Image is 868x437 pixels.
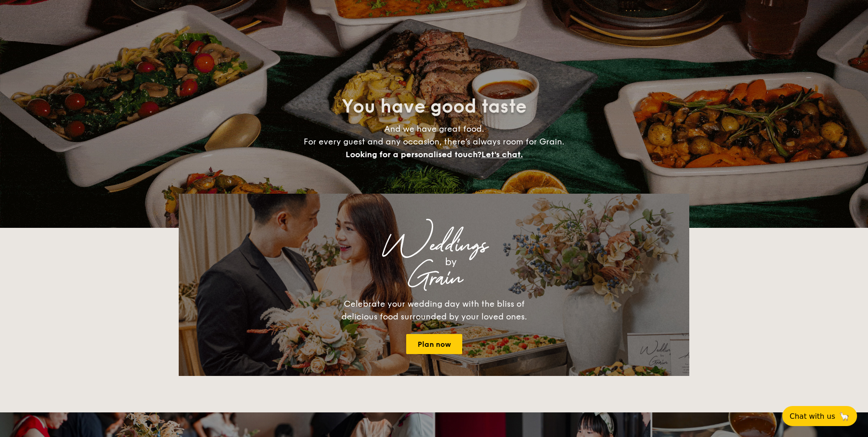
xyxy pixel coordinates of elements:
[782,406,857,426] button: Chat with us🦙
[481,149,523,159] span: Let's chat.
[259,237,609,254] div: Weddings
[406,334,462,354] a: Plan now
[304,124,564,159] span: And we have great food. For every guest and any occasion, there’s always room for Grain.
[293,254,609,270] div: by
[342,96,527,118] span: You have good taste
[259,270,609,287] div: Grain
[790,412,835,421] span: Chat with us
[839,411,850,422] span: 🦙
[346,149,481,159] span: Looking for a personalised touch?
[331,298,537,323] div: Celebrate your wedding day with the bliss of delicious food surrounded by your loved ones.
[179,185,689,194] div: Loading menus magically...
